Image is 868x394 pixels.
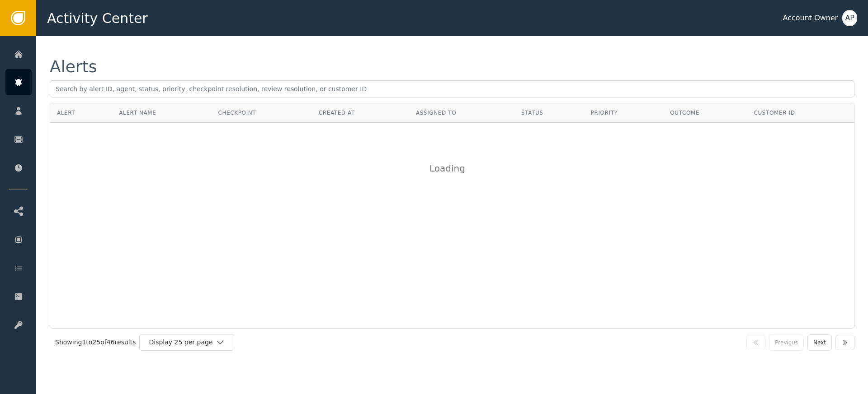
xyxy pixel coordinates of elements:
input: Search by alert ID, agent, status, priority, checkpoint resolution, review resolution, or custome... [50,80,854,97]
div: Customer ID [754,109,848,117]
div: Checkpoint [218,109,305,117]
div: Loading [429,162,475,175]
div: Status [521,109,577,117]
div: Priority [591,109,657,117]
div: Alerts [50,59,97,75]
div: Account Owner [783,13,838,23]
div: Showing 1 to 25 of 46 results [55,338,136,347]
button: AP [842,10,857,26]
button: Display 25 per page [139,334,234,351]
div: Created At [319,109,402,117]
div: Alert Name [119,109,204,117]
div: Display 25 per page [149,338,216,347]
div: Alert [57,109,105,117]
button: Next [807,334,832,351]
div: Assigned To [416,109,508,117]
span: Activity Center [47,8,148,28]
div: Outcome [670,109,740,117]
